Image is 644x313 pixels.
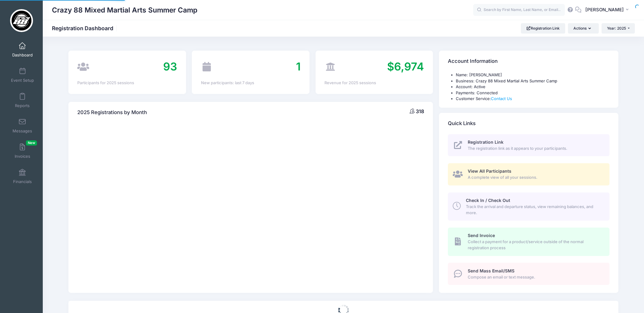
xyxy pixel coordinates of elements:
[52,3,197,17] h1: Crazy 88 Mixed Martial Arts Summer Camp
[8,166,37,187] a: Financials
[324,80,424,86] div: Revenue for 2025 sessions
[448,263,609,285] a: Send Mass Email/SMS Compose an email or text message.
[8,115,37,136] a: Messages
[52,25,119,31] h1: Registration Dashboard
[468,239,602,251] span: Collect a payment for a product/service outside of the normal registration process
[26,140,37,146] span: New
[456,72,609,78] li: Name: [PERSON_NAME]
[456,78,609,84] li: Business: Crazy 88 Mixed Martial Arts Summer Camp
[387,60,424,73] span: $6,974
[602,23,635,34] button: Year: 2025
[11,78,34,83] span: Event Setup
[201,80,301,86] div: New participants: last 7 days
[468,274,602,280] span: Compose an email or text message.
[448,53,498,70] h4: Account Information
[491,96,512,101] a: Contact Us
[456,96,609,102] li: Customer Service:
[163,60,177,73] span: 93
[8,64,37,86] a: Event Setup
[416,108,424,114] span: 318
[468,174,602,181] span: A complete view of all your sessions.
[12,52,33,58] span: Dashboard
[468,268,514,273] span: Send Mass Email/SMS
[77,80,177,86] div: Participants for 2025 sessions
[468,168,511,174] span: View All Participants
[296,60,301,73] span: 1
[448,115,476,132] h4: Quick Links
[607,26,626,31] span: Year: 2025
[466,198,510,203] span: Check In / Check Out
[448,228,609,256] a: Send Invoice Collect a payment for a product/service outside of the normal registration process
[77,104,147,121] h4: 2025 Registrations by Month
[8,90,37,111] a: Reports
[585,6,624,13] span: [PERSON_NAME]
[448,163,609,185] a: View All Participants A complete view of all your sessions.
[8,39,37,60] a: Dashboard
[15,154,30,159] span: Invoices
[581,3,635,17] button: [PERSON_NAME]
[8,140,37,162] a: InvoicesNew
[10,9,33,32] img: Crazy 88 Mixed Martial Arts Summer Camp
[473,4,565,16] input: Search by First Name, Last Name, or Email...
[468,146,602,152] span: The registration link as it appears to your participants.
[521,23,565,34] a: Registration Link
[13,128,32,134] span: Messages
[448,192,609,221] a: Check In / Check Out Track the arrival and departure status, view remaining balances, and more.
[456,90,609,96] li: Payments: Connected
[448,134,609,156] a: Registration Link The registration link as it appears to your participants.
[15,103,30,108] span: Reports
[468,139,503,145] span: Registration Link
[568,23,598,34] button: Actions
[466,204,602,216] span: Track the arrival and departure status, view remaining balances, and more.
[468,233,495,238] span: Send Invoice
[456,84,609,90] li: Account: Active
[13,179,32,184] span: Financials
